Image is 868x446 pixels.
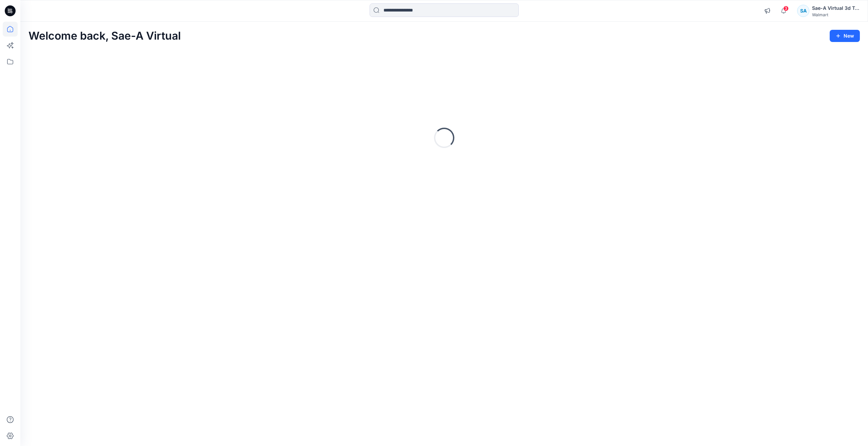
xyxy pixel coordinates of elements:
span: 3 [783,6,789,11]
h2: Welcome back, Sae-A Virtual [28,30,181,42]
div: Walmart [812,12,860,17]
div: Sae-A Virtual 3d Team [812,4,860,12]
div: SA [797,5,809,17]
button: New [830,30,860,42]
